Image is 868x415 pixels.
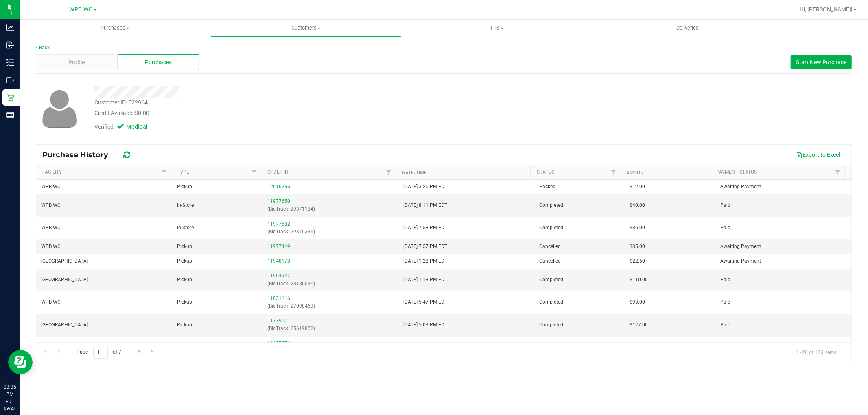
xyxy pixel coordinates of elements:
span: Completed [539,276,563,284]
a: Go to the next page [133,346,145,357]
span: [GEOGRAPHIC_DATA] [41,321,88,329]
span: [DATE] 3:26 PM EDT [403,183,447,191]
a: Customers [210,20,401,37]
p: (BioTrack: 27098463) [267,302,394,310]
span: Packed [539,183,555,191]
inline-svg: Inventory [6,59,14,67]
span: Pickup [177,183,192,191]
span: WPB WC [41,183,61,191]
p: (BioTrack: 28186086) [267,280,394,288]
span: Pickup [177,276,192,284]
span: WPB WC [41,243,61,250]
span: Paid [720,224,730,232]
span: Customers [211,24,401,32]
button: Start New Purchase [791,55,852,69]
span: $12.00 [630,183,645,191]
span: Cancelled [539,257,561,265]
span: [DATE] 8:11 PM EDT [403,202,447,209]
inline-svg: Reports [6,111,14,119]
span: [DATE] 1:28 PM EDT [403,257,447,265]
span: WPB WC [70,6,93,13]
a: Payment Status [716,169,757,175]
a: 11948178 [267,258,290,264]
a: Type [177,169,189,175]
span: [GEOGRAPHIC_DATA] [41,257,88,265]
a: Purchases [20,20,210,37]
a: 11831116 [267,295,290,301]
span: In-Store [177,224,194,232]
span: [DATE] 5:47 PM EDT [403,298,447,306]
a: 11657271 [267,341,290,346]
div: Verified: [94,123,159,132]
a: 12016256 [267,184,290,189]
span: $127.00 [630,321,648,329]
span: Completed [539,298,563,306]
span: Page of 7 [70,346,128,359]
span: Awaiting Payment [720,257,761,265]
span: Awaiting Payment [720,183,761,191]
span: Paid [720,202,730,209]
a: Back [36,45,50,50]
span: [DATE] 7:58 PM EDT [403,224,447,232]
span: Start New Purchase [796,59,846,65]
inline-svg: Retail [6,93,14,102]
iframe: Resource center [8,350,33,374]
a: Facility [42,169,62,175]
a: Tills [401,20,592,37]
div: Customer ID: 522964 [94,98,148,107]
span: $35.00 [630,243,645,250]
span: Awaiting Payment [720,243,761,250]
span: Completed [539,224,563,232]
span: Paid [720,298,730,306]
span: $86.00 [630,224,645,232]
span: $22.50 [630,257,645,265]
p: (BioTrack: 25619852) [267,325,394,332]
span: Purchase History [42,150,116,159]
a: Deliveries [592,20,783,37]
span: $0.00 [135,110,149,116]
span: [DATE] 5:03 PM EDT [403,321,447,329]
a: Date/Time [402,170,427,176]
a: Status [537,169,554,175]
span: $110.00 [630,276,648,284]
span: Paid [720,321,730,329]
span: In-Store [177,202,194,209]
span: $93.00 [630,298,645,306]
div: Credit Available: [94,109,496,117]
a: 11739171 [267,318,290,324]
a: Amount [627,170,647,176]
span: Profile [68,58,85,67]
span: Pickup [177,298,192,306]
span: [DATE] 7:57 PM EDT [403,243,447,250]
span: Pickup [177,321,192,329]
a: Filter [831,165,844,179]
p: (BioTrack: 29370335) [267,228,394,236]
p: 03:35 PM EDT [4,383,16,405]
a: 11977582 [267,221,290,227]
span: 1 - 20 of 128 items [789,346,843,358]
a: Go to the last page [146,346,158,357]
span: WPB WC [41,224,61,232]
span: WPB WC [41,202,61,209]
span: Purchases [145,58,172,67]
span: Paid [720,276,730,284]
a: 11977650 [267,198,290,204]
span: WPB WC [41,298,61,306]
a: Filter [606,165,620,179]
span: $40.00 [630,202,645,209]
button: Export to Excel [791,148,845,162]
p: 09/27 [4,405,16,411]
a: 11904947 [267,273,290,278]
span: Cancelled [539,243,561,250]
span: Tills [402,24,592,32]
input: 1 [93,346,108,359]
span: Completed [539,321,563,329]
span: Purchases [20,24,210,32]
span: Completed [539,202,563,209]
img: user-icon.png [38,88,81,130]
a: 11977449 [267,243,290,249]
span: Hi, [PERSON_NAME]! [800,6,853,13]
span: [GEOGRAPHIC_DATA] [41,276,88,284]
span: Pickup [177,257,192,265]
p: (BioTrack: 29371184) [267,205,394,213]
